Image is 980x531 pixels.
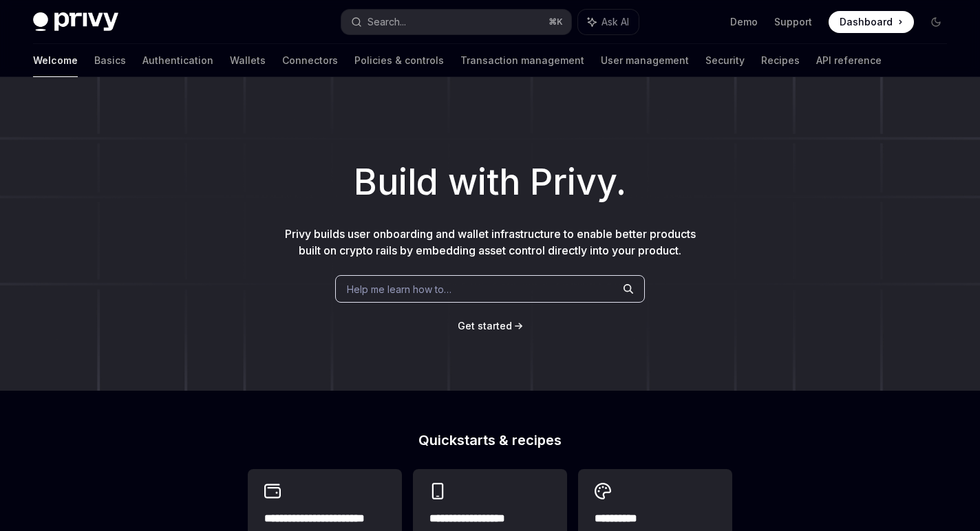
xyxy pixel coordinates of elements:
[705,44,745,77] a: Security
[774,15,812,29] a: Support
[282,44,338,77] a: Connectors
[601,44,689,77] a: User management
[341,10,571,34] button: Search...⌘K
[354,44,444,77] a: Policies & controls
[548,17,563,28] span: ⌘ K
[761,44,800,77] a: Recipes
[601,15,629,29] span: Ask AI
[458,320,512,332] span: Get started
[94,44,126,77] a: Basics
[22,155,958,209] h1: Build with Privy.
[142,44,213,77] a: Authentication
[925,11,947,33] button: Toggle dark mode
[578,10,639,34] button: Ask AI
[33,12,118,32] img: dark logo
[248,433,732,447] h2: Quickstarts & recipes
[460,44,584,77] a: Transaction management
[458,319,512,333] a: Get started
[816,44,882,77] a: API reference
[285,227,696,257] span: Privy builds user onboarding and wallet infrastructure to enable better products built on crypto ...
[829,11,914,33] a: Dashboard
[33,44,78,77] a: Welcome
[840,15,893,29] span: Dashboard
[367,14,406,30] div: Search...
[230,44,266,77] a: Wallets
[347,282,451,296] span: Help me learn how to…
[730,15,758,29] a: Demo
